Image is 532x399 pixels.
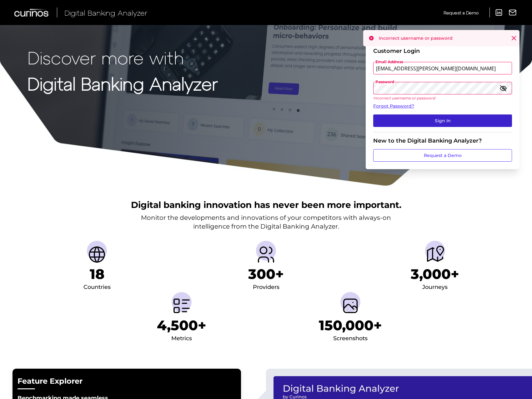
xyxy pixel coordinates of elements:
a: Request a Demo [444,8,479,18]
p: Incorrect username or password [373,96,512,100]
div: Journeys [422,282,448,292]
img: Curinos [14,9,49,17]
img: Providers [256,245,276,265]
div: Countries [83,282,111,292]
span: Password [375,79,395,84]
span: Digital Banking Analyzer [64,8,148,17]
a: Forgot Password? [373,103,512,109]
span: Request a Demo [444,10,479,15]
a: Request a Demo [373,149,512,162]
div: Metrics [171,334,192,344]
p: Monitor the developments and innovations of your competitors with always-on intelligence from the... [141,213,391,231]
img: Journeys [425,245,445,265]
p: Discover more with [28,48,218,67]
div: New to the Digital Banking Analyzer? [373,137,512,144]
button: Sign In [373,114,512,127]
div: Screenshots [333,334,368,344]
h1: 300+ [248,266,284,282]
h2: Feature Explorer [18,376,236,386]
strong: Digital Banking Analyzer [28,73,218,94]
div: Incorrect username or password [363,30,519,46]
h1: 18 [90,266,104,282]
h1: 150,000+ [319,317,382,334]
h1: 4,500+ [157,317,206,334]
h1: 3,000+ [411,266,459,282]
img: Screenshots [340,296,360,316]
img: Metrics [172,296,192,316]
h2: Digital banking innovation has never been more important. [131,199,401,211]
span: Email Address [375,59,404,64]
div: Providers [253,282,279,292]
img: Countries [87,245,107,265]
div: Customer Login [373,48,512,54]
